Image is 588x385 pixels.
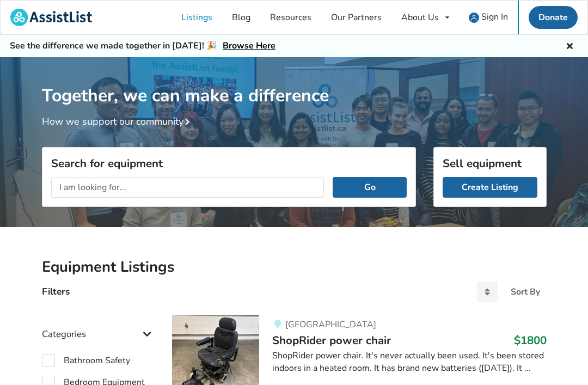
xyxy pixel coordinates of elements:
[459,1,518,34] a: user icon Sign In
[272,350,546,375] div: ShopRider power chair. It's never actually been used. It's been stored indoors in a heated room. ...
[529,6,578,29] a: Donate
[10,9,92,26] img: assistlist-logo
[481,11,508,23] span: Sign In
[42,285,70,298] h4: Filters
[469,13,479,23] img: user icon
[42,307,155,345] div: Categories
[171,1,222,34] a: Listings
[10,40,275,52] h5: See the difference we made together in [DATE]! 🎉
[333,177,406,198] button: Go
[222,1,260,34] a: Blog
[321,1,391,34] a: Our Partners
[514,333,547,347] h3: $1800
[260,1,321,34] a: Resources
[42,354,130,367] label: Bathroom Safety
[42,115,194,128] a: How we support our community
[51,177,324,198] input: I am looking for...
[51,156,407,170] h3: Search for equipment
[272,333,391,348] span: ShopRider power chair
[443,177,537,198] a: Create Listing
[42,57,547,107] h1: Together, we can make a difference
[223,40,275,52] a: Browse Here
[285,319,376,331] span: [GEOGRAPHIC_DATA]
[42,258,547,277] h2: Equipment Listings
[401,13,439,22] div: About Us
[511,288,540,296] div: Sort By
[443,156,537,170] h3: Sell equipment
